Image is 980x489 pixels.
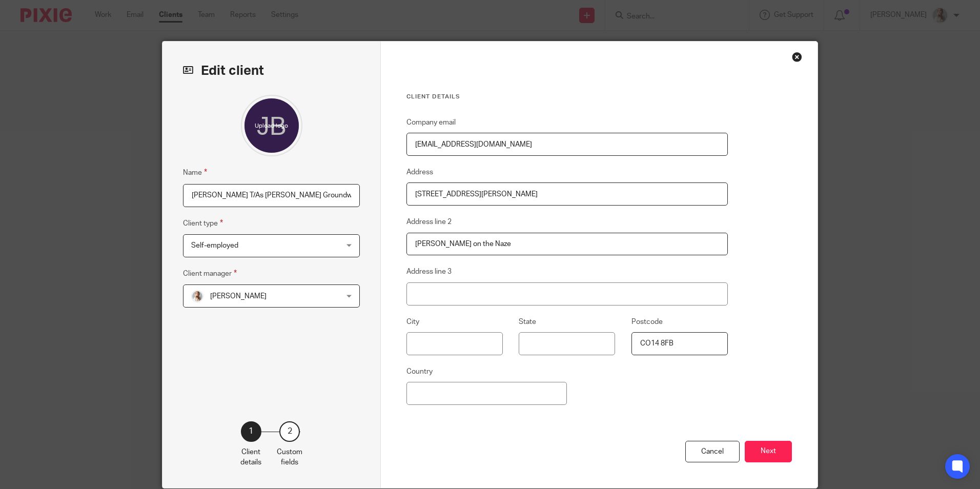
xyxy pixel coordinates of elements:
button: Next [745,441,792,463]
label: Address line 2 [406,217,452,227]
label: City [406,317,419,327]
label: Client manager [183,268,237,279]
label: Address [406,167,433,177]
label: Address line 3 [406,267,452,277]
div: Close this dialog window [792,52,802,62]
img: IMG_9968.jpg [191,290,203,302]
p: Custom fields [277,447,302,468]
h2: Edit client [183,62,360,79]
label: Company email [406,117,456,128]
label: Country [406,366,433,377]
span: [PERSON_NAME] [210,293,267,300]
label: Name [183,167,207,178]
h3: Client details [406,93,728,101]
div: Cancel [685,441,740,463]
label: State [519,317,536,327]
div: 1 [241,421,261,442]
p: Client details [240,447,261,468]
div: 2 [279,421,300,442]
span: Self-employed [191,242,238,249]
label: Postcode [631,317,663,327]
label: Client type [183,217,223,229]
